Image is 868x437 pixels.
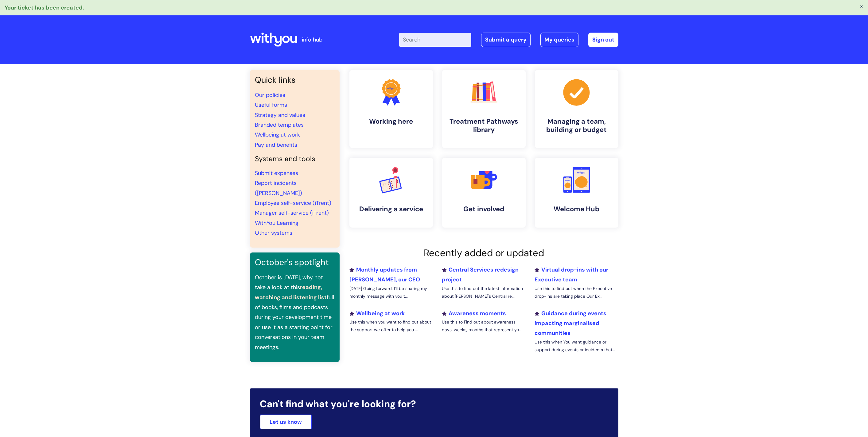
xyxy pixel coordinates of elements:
[535,158,618,227] a: Welcome Hub
[349,158,433,227] a: Delivering a service
[442,285,525,300] p: Use this to find out the latest information about [PERSON_NAME]'s Central re...
[255,257,335,267] h3: October's spotlight
[255,199,331,207] a: Employee self-service (iTrent)
[535,266,608,283] a: Virtual drop-ins with our Executive team
[255,272,335,352] p: October is [DATE], why not take a look at this full of books, films and podcasts during your deve...
[349,70,433,148] a: Working here
[535,310,606,337] a: Guidance during events impacting marginalised communities
[860,3,863,9] button: ×
[540,205,613,213] h4: Welcome Hub
[349,318,433,334] p: Use this when you want to find out about the support we offer to help you ...
[354,117,428,125] h4: Working here
[354,205,428,213] h4: Delivering a service
[255,91,285,99] a: Our policies
[255,121,304,129] a: Branded templates
[442,318,525,334] p: Use this to Find out about awareness days, weeks, months that represent yo...
[255,179,302,197] a: Report incidents ([PERSON_NAME])
[535,70,618,148] a: Managing a team, building or budget
[349,310,405,317] a: Wellbeing at work
[447,117,521,134] h4: Treatment Pathways library
[442,70,526,148] a: Treatment Pathways library
[260,415,312,429] a: Let us know
[255,111,305,119] a: Strategy and values
[442,310,506,317] a: Awareness moments
[481,33,531,47] a: Submit a query
[255,229,292,236] a: Other systems
[349,247,618,259] h2: Recently added or updated
[255,141,297,149] a: Pay and benefits
[255,131,300,138] a: Wellbeing at work
[255,284,327,301] a: reading, watching and listening list
[540,117,613,134] h4: Managing a team, building or budget
[302,35,322,45] p: info hub
[255,169,298,177] a: Submit expenses
[540,33,578,47] a: My queries
[260,398,609,410] h2: Can't find what you're looking for?
[442,266,519,283] a: Central Services redesign project
[349,285,433,300] p: [DATE] Going forward, I’ll be sharing my monthly message with you t...
[255,209,329,217] a: Manager self-service (iTrent)
[588,33,618,47] a: Sign out
[255,155,335,163] h4: Systems and tools
[349,266,420,283] a: Monthly updates from [PERSON_NAME], our CEO
[447,205,521,213] h4: Get involved
[255,101,287,109] a: Useful forms
[255,219,298,227] a: WithYou Learning
[255,75,335,85] h3: Quick links
[399,33,618,47] div: | -
[399,33,471,46] input: Search
[535,285,618,300] p: Use this to find out when the Executive drop-ins are taking place Our Ex...
[535,338,618,354] p: Use this when You want guidance or support during events or incidents that...
[442,158,526,227] a: Get involved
